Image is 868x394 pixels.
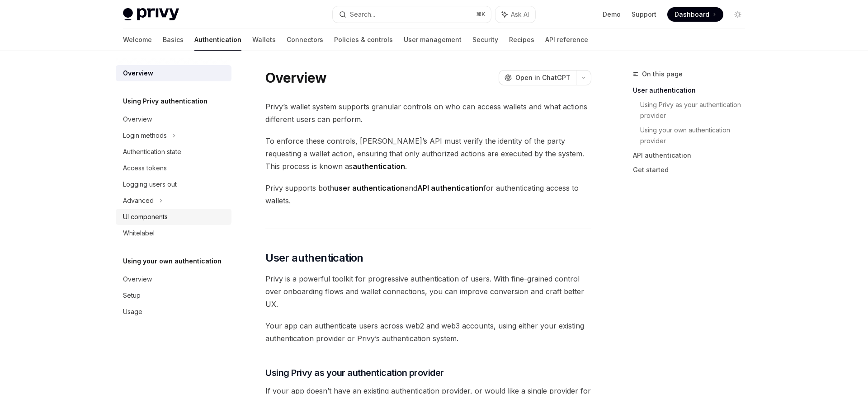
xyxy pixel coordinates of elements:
[116,111,231,127] a: Overview
[194,29,241,51] a: Authentication
[163,29,184,51] a: Basics
[123,256,222,267] h5: Using your own authentication
[265,319,591,345] span: Your app can authenticate users across web2 and web3 accounts, using either your existing authent...
[123,274,152,285] div: Overview
[123,290,141,301] div: Setup
[265,272,591,310] span: Privy is a powerful toolkit for progressive authentication of users. With fine-grained control ov...
[116,304,231,320] a: Usage
[116,209,231,225] a: UI components
[350,9,375,20] div: Search...
[123,306,142,317] div: Usage
[116,160,231,176] a: Access tokens
[123,211,168,222] div: UI components
[334,29,393,51] a: Policies & controls
[287,29,323,51] a: Connectors
[515,73,571,82] span: Open in ChatGPT
[116,225,231,241] a: Whitelabel
[123,29,152,51] a: Welcome
[472,29,498,51] a: Security
[476,11,486,18] span: ⌘ K
[632,10,656,19] a: Support
[603,10,621,19] a: Demo
[123,228,155,239] div: Whitelabel
[265,100,591,126] span: Privy’s wallet system supports granular controls on who can access wallets and what actions diffe...
[353,162,405,171] strong: authentication
[633,163,752,177] a: Get started
[265,366,444,379] span: Using Privy as your authentication provider
[123,68,153,79] div: Overview
[511,10,529,19] span: Ask AI
[633,148,752,163] a: API authentication
[123,195,154,206] div: Advanced
[667,7,723,22] a: Dashboard
[123,8,179,21] img: light logo
[417,183,483,192] strong: API authentication
[404,29,462,51] a: User management
[642,69,683,80] span: On this page
[123,179,177,190] div: Logging users out
[116,271,231,287] a: Overview
[499,70,576,85] button: Open in ChatGPT
[123,96,208,107] h5: Using Privy authentication
[633,83,752,98] a: User authentication
[252,29,276,51] a: Wallets
[265,70,326,86] h1: Overview
[265,135,591,173] span: To enforce these controls, [PERSON_NAME]’s API must verify the identity of the party requesting a...
[265,251,363,265] span: User authentication
[116,287,231,304] a: Setup
[123,114,152,125] div: Overview
[495,6,535,23] button: Ask AI
[334,183,405,192] strong: user authentication
[123,163,167,174] div: Access tokens
[545,29,588,51] a: API reference
[123,146,181,157] div: Authentication state
[116,65,231,81] a: Overview
[116,144,231,160] a: Authentication state
[123,130,167,141] div: Login methods
[675,10,709,19] span: Dashboard
[640,123,752,148] a: Using your own authentication provider
[333,6,491,23] button: Search...⌘K
[116,176,231,192] a: Logging users out
[731,7,745,22] button: Toggle dark mode
[640,98,752,123] a: Using Privy as your authentication provider
[265,182,591,207] span: Privy supports both and for authenticating access to wallets.
[509,29,534,51] a: Recipes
